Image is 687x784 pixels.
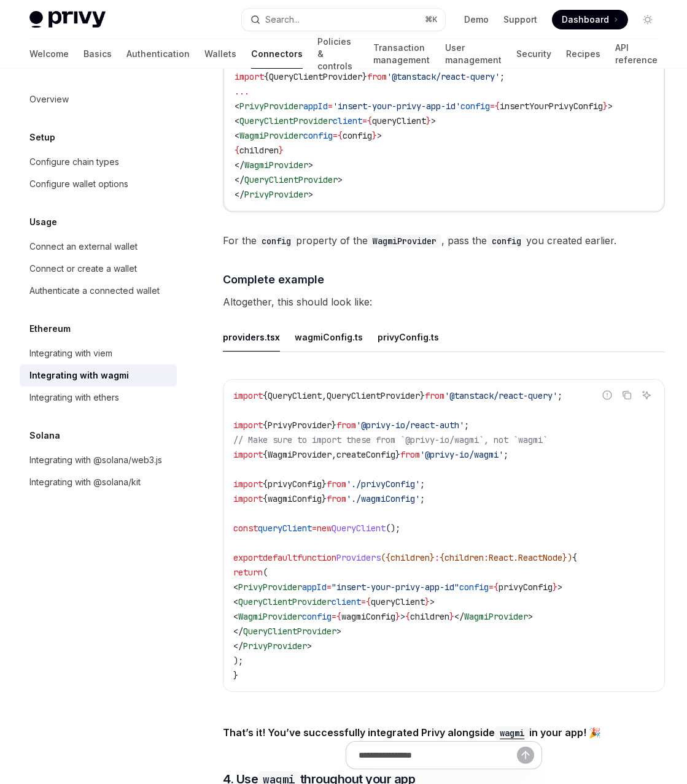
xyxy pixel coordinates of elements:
span: PrivyProvider [239,101,303,112]
div: Overview [29,92,69,107]
span: PrivyProvider [268,420,332,431]
span: QueryClientProvider [238,596,332,607]
button: Open search [242,9,444,31]
span: { [235,145,239,156]
span: = [332,611,336,622]
span: { [366,596,371,607]
div: Search... [265,12,300,27]
span: config [302,611,332,622]
a: Integrating with ethers [20,386,177,409]
span: children [410,611,449,622]
a: Transaction management [373,39,430,69]
span: = [490,101,495,112]
div: Configure chain types [29,155,119,169]
a: Recipes [566,39,600,69]
span: WagmiProvider [268,449,332,460]
span: Providers [336,552,381,563]
span: ; [503,449,508,460]
span: } [395,449,400,460]
a: Configure chain types [20,151,177,173]
span: > [308,159,313,171]
span: ); [233,655,243,666]
code: config [487,234,526,248]
a: Dashboard [552,10,628,29]
span: { [264,71,269,82]
span: } [395,611,400,622]
div: Connect an external wallet [29,239,138,254]
span: > [557,582,562,593]
span: } [553,582,557,593]
span: '@privy-io/wagmi' [420,449,503,460]
span: = [333,130,338,141]
span: appId [302,582,327,593]
span: privyConfig [268,478,322,490]
button: providers.tsx [223,323,280,352]
h5: Setup [29,130,55,145]
span: from [336,420,356,431]
span: ; [500,71,505,82]
span: createConfig [336,449,395,460]
span: const [233,523,258,534]
img: light logo [29,11,106,28]
span: '@tanstack/react-query' [444,390,557,401]
span: QueryClientProvider [327,390,420,401]
span: < [233,582,238,593]
span: { [263,493,268,504]
span: { [440,552,444,563]
span: { [338,130,343,141]
span: = [328,101,333,112]
span: > [338,174,343,185]
span: </ [235,159,244,171]
span: > [377,130,382,141]
div: Authenticate a connected wallet [29,283,160,298]
span: Complete example [223,271,324,288]
span: '@privy-io/react-auth' [356,420,464,431]
span: { [367,115,372,126]
span: children [444,552,484,563]
a: Integrating with viem [20,342,177,364]
span: QueryClientProvider [239,115,333,126]
span: import [235,71,264,82]
span: { [495,101,500,112]
h5: Usage [29,215,57,229]
span: = [361,596,366,607]
span: = [362,115,367,126]
span: WagmiProvider [244,159,308,171]
span: QueryClient [268,390,322,401]
span: { [263,449,268,460]
span: , [332,449,336,460]
span: config [459,582,489,593]
code: config [257,234,296,248]
span: ⌘ K [425,15,438,25]
a: Connect an external wallet [20,236,177,258]
span: PrivyProvider [244,189,308,200]
span: { [405,611,410,622]
input: Ask a question... [359,742,517,769]
span: } [322,493,327,504]
button: Send message [517,747,534,764]
span: > [430,596,435,607]
span: privyConfig [499,582,553,593]
span: function [297,552,336,563]
span: import [233,449,263,460]
span: ({ [381,552,390,563]
a: Overview [20,88,177,110]
span: </ [235,174,244,185]
span: } [372,130,377,141]
span: queryClient [372,115,426,126]
span: . [513,552,518,563]
span: > [528,611,533,622]
span: } [279,145,284,156]
span: PrivyProvider [243,640,307,651]
a: Authentication [126,39,190,69]
span: < [235,130,239,141]
span: } [603,101,608,112]
code: wagmi [495,726,529,740]
a: Policies & controls [317,39,359,69]
span: from [400,449,420,460]
span: > [431,115,436,126]
a: Integrating with wagmi [20,364,177,386]
span: </ [233,640,243,651]
div: Configure wallet options [29,177,128,191]
span: import [233,478,263,490]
